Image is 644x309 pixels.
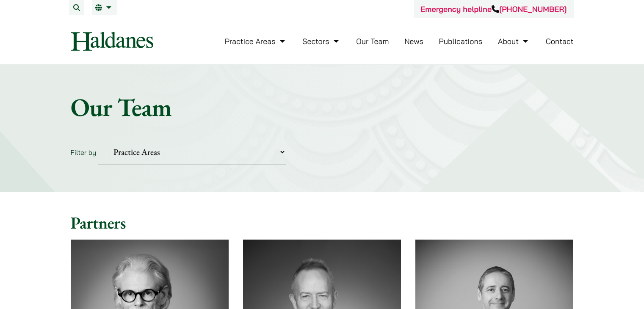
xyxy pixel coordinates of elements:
a: About [498,36,530,46]
a: Practice Areas [225,36,287,46]
label: Filter by [71,148,97,157]
a: Emergency helpline[PHONE_NUMBER] [420,4,567,14]
a: EN [95,4,113,11]
h2: Partners [71,212,574,233]
a: News [404,36,423,46]
a: Our Team [356,36,389,46]
h1: Our Team [71,92,574,122]
a: Sectors [302,36,340,46]
a: Contact [546,36,574,46]
a: Publications [439,36,483,46]
img: Logo of Haldanes [71,32,153,51]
